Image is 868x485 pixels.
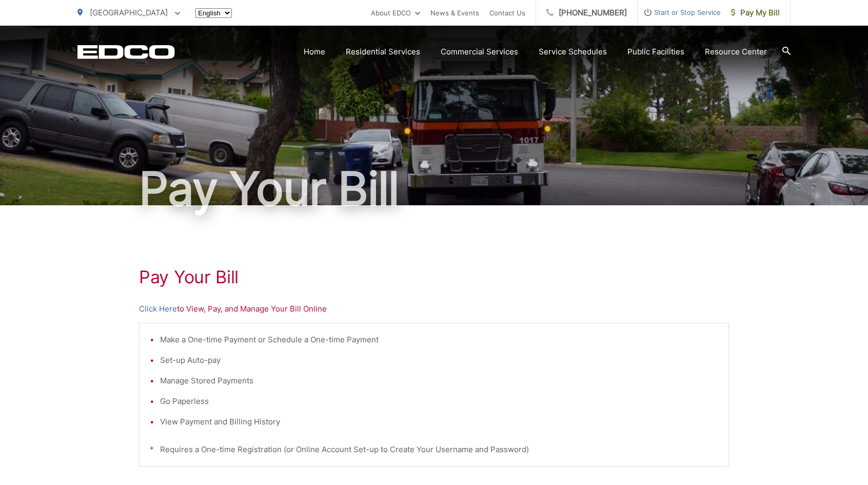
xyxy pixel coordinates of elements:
a: Public Facilities [627,46,684,58]
span: Pay My Bill [731,7,780,19]
a: Click Here [139,303,177,315]
a: Resource Center [705,46,767,58]
a: News & Events [430,7,479,19]
a: Home [304,46,325,58]
li: View Payment and Billing History [160,416,718,428]
select: Select a language [195,8,232,18]
a: Contact Us [489,7,525,19]
li: Go Paperless [160,395,718,408]
li: Make a One-time Payment or Schedule a One-time Payment [160,334,718,346]
a: Residential Services [346,46,420,58]
p: * Requires a One-time Registration (or Online Account Set-up to Create Your Username and Password) [150,443,718,456]
a: EDCD logo. Return to the homepage. [77,45,175,59]
a: Commercial Services [441,46,518,58]
li: Manage Stored Payments [160,375,718,387]
li: Set-up Auto-pay [160,354,718,366]
h1: Pay Your Bill [139,267,729,287]
h1: Pay Your Bill [77,163,791,215]
p: to View, Pay, and Manage Your Bill Online [139,303,729,315]
a: About EDCO [371,7,420,19]
a: Service Schedules [539,46,607,58]
span: [GEOGRAPHIC_DATA] [90,8,168,17]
